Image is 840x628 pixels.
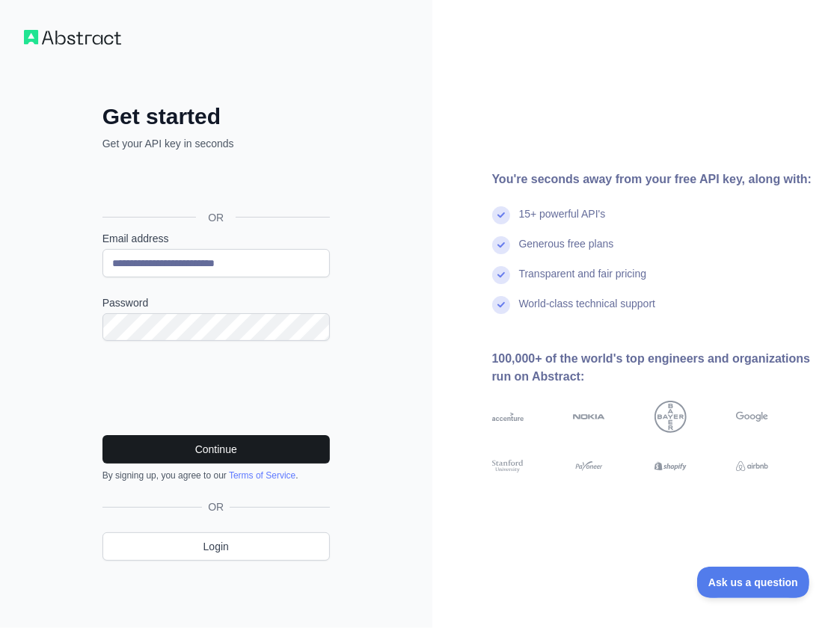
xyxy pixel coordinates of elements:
[196,210,236,225] span: OR
[95,167,334,200] iframe: Przycisk Zaloguj się przez Google
[736,458,768,474] img: airbnb
[102,470,330,481] div: By signing up, you agree to our .
[573,401,605,433] img: nokia
[519,206,606,236] div: 15+ powerful API's
[519,236,614,266] div: Generous free plans
[697,567,810,598] iframe: Toggle Customer Support
[492,170,817,188] div: You're seconds away from your free API key, along with:
[519,266,647,296] div: Transparent and fair pricing
[492,266,510,284] img: check mark
[102,295,330,310] label: Password
[102,103,330,130] h2: Get started
[102,359,330,417] iframe: reCAPTCHA
[492,458,524,474] img: stanford university
[202,499,230,514] span: OR
[519,296,656,326] div: World-class technical support
[492,350,817,386] div: 100,000+ of the world's top engineers and organizations run on Abstract:
[654,401,687,433] img: bayer
[24,30,121,45] img: Workflow
[229,470,295,481] a: Terms of Service
[102,231,330,246] label: Email address
[492,206,510,224] img: check mark
[102,136,330,151] p: Get your API key in seconds
[102,532,330,561] a: Login
[736,401,768,433] img: google
[573,458,605,474] img: payoneer
[492,401,524,433] img: accenture
[492,296,510,314] img: check mark
[492,236,510,254] img: check mark
[102,435,330,464] button: Continue
[654,458,687,474] img: shopify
